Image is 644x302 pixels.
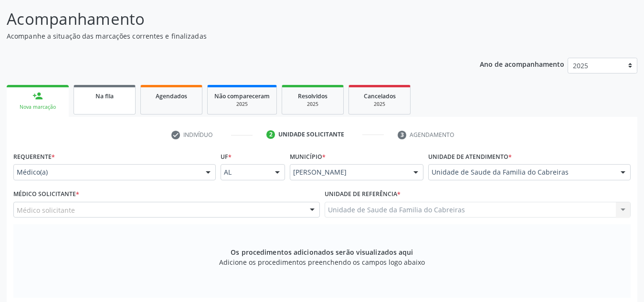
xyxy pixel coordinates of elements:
div: 2025 [356,101,403,108]
div: 2025 [214,101,270,108]
span: Não compareceram [214,92,270,100]
span: Unidade de Saude da Familia do Cabreiras [432,167,611,177]
label: Unidade de referência [325,187,401,202]
label: Requerente [13,149,55,164]
span: Médico solicitante [17,205,75,215]
span: Médico(a) [17,167,196,177]
div: 2 [266,130,275,139]
span: [PERSON_NAME] [293,167,404,177]
div: person_add [32,91,43,101]
span: AL [224,167,265,177]
div: Unidade solicitante [278,130,344,139]
p: Acompanhe a situação das marcações correntes e finalizadas [7,31,448,41]
span: Os procedimentos adicionados serão visualizados aqui [231,247,413,257]
p: Acompanhamento [7,7,448,31]
p: Ano de acompanhamento [480,58,564,70]
label: Município [290,149,326,164]
label: UF [221,149,232,164]
span: Agendados [156,92,187,100]
span: Cancelados [364,92,396,100]
div: Nova marcação [13,104,62,111]
div: 2025 [289,101,337,108]
span: Adicione os procedimentos preenchendo os campos logo abaixo [219,257,425,267]
span: Na fila [95,92,114,100]
label: Médico Solicitante [13,187,79,202]
span: Resolvidos [298,92,327,100]
label: Unidade de atendimento [428,149,512,164]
